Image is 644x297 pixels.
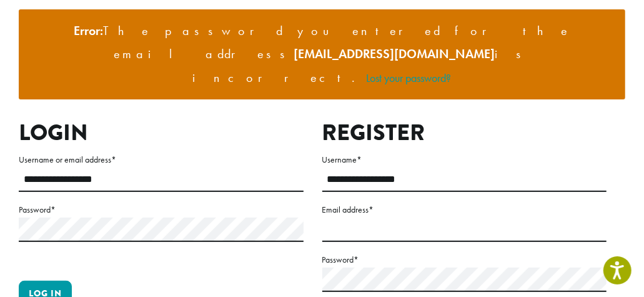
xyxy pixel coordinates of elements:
label: Password [19,202,304,218]
label: Password [322,252,607,268]
label: Username [322,152,607,168]
label: Email address [322,202,607,218]
label: Username or email address [19,152,304,168]
h2: Login [19,119,304,146]
li: The password you entered for the email address is incorrect. [29,19,615,90]
strong: [EMAIL_ADDRESS][DOMAIN_NAME] [294,46,495,62]
a: Lost your password? [367,71,452,85]
h2: Register [322,119,607,146]
strong: Error: [74,23,104,39]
